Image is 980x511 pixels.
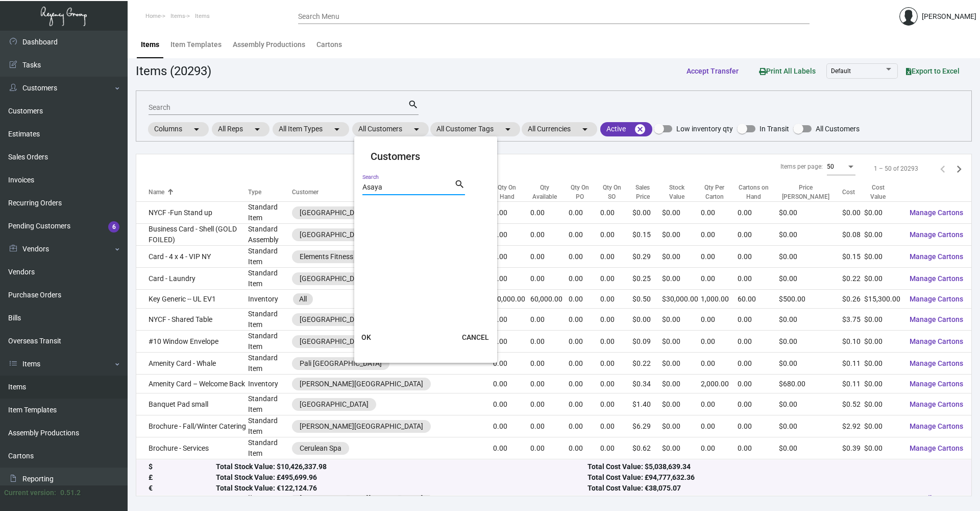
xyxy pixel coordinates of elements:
mat-icon: search [454,178,465,191]
div: 0.51.2 [60,487,81,498]
span: OK [361,333,371,341]
mat-card-title: Customers [371,149,481,164]
div: Current version: [4,487,56,498]
span: CANCEL [462,333,489,341]
button: CANCEL [454,328,497,346]
button: OK [350,328,383,346]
